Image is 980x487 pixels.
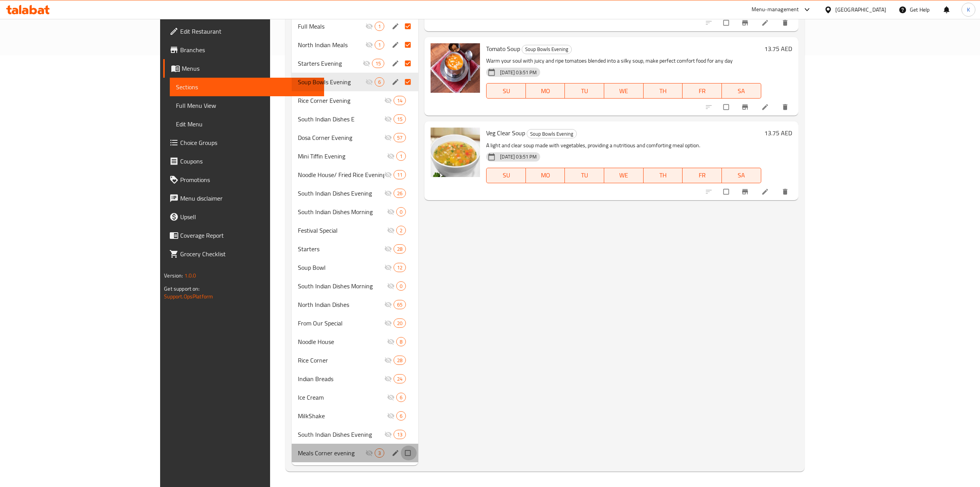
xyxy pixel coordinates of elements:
[298,263,384,272] span: Soup Bowl
[298,244,384,254] span: Starters
[568,170,601,181] span: TU
[394,134,406,141] span: 57
[298,77,365,87] span: Soup Bowls Evening
[180,157,318,166] span: Coupons
[737,183,755,200] button: Branch-specific-item
[298,318,384,328] span: From Our Special
[292,258,418,277] div: Soup Bowl12
[394,171,406,179] span: 11
[292,54,418,73] div: Starters Evening15edit
[384,301,392,308] svg: Inactive section
[384,264,392,271] svg: Inactive section
[397,208,406,216] span: 0
[372,60,384,67] span: 15
[298,356,384,365] span: Rice Corner
[394,170,406,179] div: items
[298,430,384,439] span: South Indian Dishes Evening
[292,203,418,221] div: South Indian Dishes Morning0
[365,22,373,30] svg: Inactive section
[298,170,384,179] span: Noodle House/ Fried Rice Evening
[292,444,418,462] div: Meals Corner evening3edit
[298,411,387,421] span: MilkShake
[396,411,406,421] div: items
[384,115,392,123] svg: Inactive section
[170,78,324,96] a: Sections
[387,152,395,160] svg: Inactive section
[390,77,402,87] button: edit
[176,119,318,129] span: Edit Menu
[298,96,384,105] span: Rice Corner Evening
[298,59,363,68] span: Starters Evening
[180,231,318,240] span: Coverage Report
[397,283,406,290] span: 0
[170,96,324,115] a: Full Menu View
[777,14,795,31] button: delete
[163,189,324,208] a: Menu disclaimer
[170,115,324,133] a: Edit Menu
[394,318,406,328] div: items
[737,14,755,31] button: Branch-specific-item
[384,171,392,179] svg: Inactive section
[394,133,406,142] div: items
[292,221,418,240] div: Festival Special2
[725,85,758,97] span: SA
[394,320,406,327] span: 20
[394,356,406,365] div: items
[180,138,318,147] span: Choice Groups
[365,41,373,49] svg: Inactive section
[490,85,523,97] span: SU
[725,170,758,181] span: SA
[292,277,418,295] div: South Indian Dishes Morning0
[390,40,402,50] button: edit
[384,356,392,364] svg: Inactive section
[394,114,406,124] div: items
[527,129,577,138] div: Soup Bowls Evening
[397,338,406,346] span: 8
[387,393,395,401] svg: Inactive section
[390,448,402,458] button: edit
[686,85,719,97] span: FR
[568,85,601,97] span: TU
[486,141,761,150] p: A light and clear soup made with vegetables, providing a nutritious and comforting meal option.
[384,134,392,141] svg: Inactive section
[292,165,418,184] div: Noodle House/ Fried Rice Evening11
[394,190,406,197] span: 26
[394,189,406,198] div: items
[722,83,761,99] button: SA
[644,168,683,183] button: TH
[394,245,406,253] span: 28
[394,97,406,104] span: 14
[184,271,196,281] span: 1.0.0
[647,170,680,181] span: TH
[397,412,406,420] span: 6
[394,244,406,254] div: items
[298,114,384,124] div: South Indian Dishes E
[164,284,199,294] span: Get support on:
[387,208,395,216] svg: Inactive section
[180,45,318,54] span: Branches
[292,36,418,54] div: North Indian Meals1edit
[394,263,406,272] div: items
[384,431,392,438] svg: Inactive section
[164,271,183,281] span: Version:
[607,170,640,181] span: WE
[384,375,392,383] svg: Inactive section
[607,85,640,97] span: WE
[180,249,318,259] span: Grocery Checklist
[292,370,418,388] div: Indian Breads24
[486,168,526,183] button: SU
[292,351,418,370] div: Rice Corner28
[163,208,324,226] a: Upsell
[777,183,795,200] button: delete
[526,83,565,99] button: MO
[298,207,387,216] span: South Indian Dishes Morning
[486,83,526,99] button: SU
[431,128,480,177] img: Veg Clear Soup
[292,17,418,36] div: Full Meals1edit
[761,19,770,27] a: Edit menu item
[384,245,392,253] svg: Inactive section
[486,56,761,66] p: Warm your soul with juicy and ripe tomatoes blended into a silky soup, make perfect comfort food ...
